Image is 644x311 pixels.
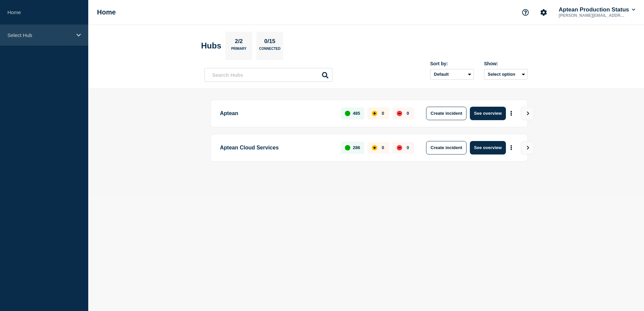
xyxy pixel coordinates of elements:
button: Support [518,5,533,20]
h2: Hubs [201,41,221,50]
p: Primary [231,47,247,54]
button: View [521,107,534,120]
p: [PERSON_NAME][EMAIL_ADDRESS][PERSON_NAME][DOMAIN_NAME] [557,13,627,18]
button: View [521,141,534,154]
p: 0 [382,145,384,150]
button: Create incident [426,141,466,154]
p: 0 [382,111,384,116]
div: affected [372,145,377,150]
p: Aptean [220,107,333,120]
div: down [397,145,402,150]
h1: Home [97,8,116,16]
p: 0 [407,145,409,150]
p: 0 [407,111,409,116]
button: Select option [484,69,528,80]
button: More actions [507,107,516,119]
p: 286 [353,145,360,150]
div: up [345,145,350,150]
p: Select Hub [7,32,72,38]
p: 485 [353,111,360,116]
div: Show: [484,61,528,66]
button: More actions [507,141,516,154]
select: Sort by [430,69,474,80]
button: See overview [470,107,506,120]
button: See overview [470,141,506,154]
button: Account settings [537,5,551,20]
p: 2/2 [232,38,246,47]
div: affected [372,111,377,116]
p: Aptean Cloud Services [220,141,333,154]
div: down [397,111,402,116]
div: Sort by: [430,61,474,66]
input: Search Hubs [204,68,332,82]
div: up [345,111,350,116]
button: Create incident [426,107,466,120]
p: 0/15 [262,38,278,47]
button: Aptean Production Status [557,6,637,13]
p: Connected [259,47,280,54]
